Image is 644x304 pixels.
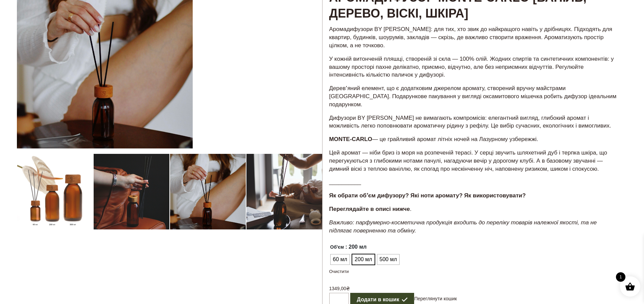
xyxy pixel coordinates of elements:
[329,219,597,234] em: Важливо: парфумерно-косметична продукція входить до переліку товарів належної якості, та не підля...
[378,254,399,265] span: 500 мл
[329,178,621,186] p: __________
[352,254,374,265] li: 200 мл
[329,114,621,130] p: Дифузори BY [PERSON_NAME] не вимагають компромісів: елегантний вигляд, глибокий аромат і можливіс...
[329,192,526,199] strong: Як обрати обʼєм дифузору? Які ноти аромату? Як використовувати?
[346,286,350,291] span: ₴
[414,293,457,302] a: Переглянути кошик
[329,25,621,49] p: Аромадифузори BY [PERSON_NAME]: для тих, хто звик до найкращого навіть у дрібницях. Підходять для...
[353,254,374,265] span: 200 мл
[331,254,349,265] span: 60 мл
[329,269,349,274] a: Очистити
[329,135,621,143] p: — це грайливий аромат літніх ночей на Лазурному узбережжі.
[377,254,399,265] li: 500 мл
[329,55,621,79] p: У кожній витонченій пляшці, створеній зі скла — 100% олій. Жодних спиртів та синтетичних компонен...
[345,242,366,252] span: : 200 мл
[329,149,621,173] p: Цей аромат — ніби бриз із моря на розпеченій терасі. У серці звучить шляхетний дуб і терпка шкіра...
[329,253,457,266] ul: Об'єм
[616,272,625,282] span: 1
[330,242,344,252] label: Об'єм
[329,136,372,142] strong: MONTE-CARLO
[329,84,621,108] p: Деревʼяний елемент, що є додатковим джерелом аромату, створений вручну майстрами [GEOGRAPHIC_DATA...
[331,254,350,265] li: 60 мл
[329,206,410,212] strong: Переглядайте в описі нижче
[329,205,621,213] p: .
[329,286,350,291] bdi: 1349,00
